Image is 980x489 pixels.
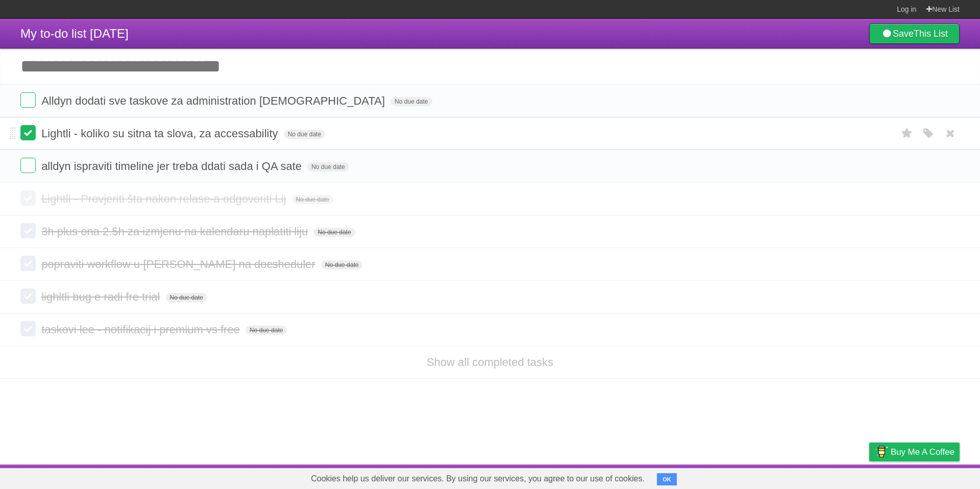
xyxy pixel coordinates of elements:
[41,94,387,107] span: Alldyn dodati sve taskove za administration [DEMOGRAPHIC_DATA]
[390,97,432,106] span: No due date
[292,195,333,204] span: No due date
[20,125,36,140] label: Done
[41,160,304,173] span: alldyn ispraviti timeline jer treba ddati sada i QA sate
[20,223,36,238] label: Done
[856,467,883,486] a: Privacy
[427,356,553,369] a: Show all completed tasks
[20,288,36,304] label: Done
[41,323,242,336] span: taskovi lee - notifikacij i premium vs free
[767,467,808,486] a: Developers
[41,192,288,205] span: Lightli - Provjeriti šta nakon relase-a odgovoriti Lij
[869,23,960,44] a: SaveThis List
[301,469,655,489] span: Cookies help us deliver our services. By using our services, you agree to our use of cookies.
[321,260,362,270] span: No due date
[20,158,36,173] label: Done
[895,467,960,486] a: Suggest a feature
[891,443,954,461] span: Buy me a coffee
[307,162,349,172] span: No due date
[41,290,162,303] span: lighltli bug e radi fre trial
[313,228,355,237] span: No due date
[869,443,960,461] a: Buy me a coffee
[246,326,287,335] span: No due date
[874,443,888,460] img: Buy me a coffee
[41,127,280,140] span: Lightli - koliko su sitna ta slova, za accessability
[166,293,207,302] span: No due date
[897,125,917,142] label: Star task
[20,321,36,336] label: Done
[20,27,129,40] span: My to-do list [DATE]
[41,258,318,271] span: popraviti workflow u [PERSON_NAME] na docsheduler
[20,190,36,206] label: Done
[733,467,755,486] a: About
[914,29,948,39] b: This List
[20,92,36,108] label: Done
[284,130,325,139] span: No due date
[657,473,677,485] button: OK
[20,256,36,271] label: Done
[821,467,844,486] a: Terms
[41,225,310,238] span: 3h plus ona 2.5h za izmjenu na kalendaru naplatiti liju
